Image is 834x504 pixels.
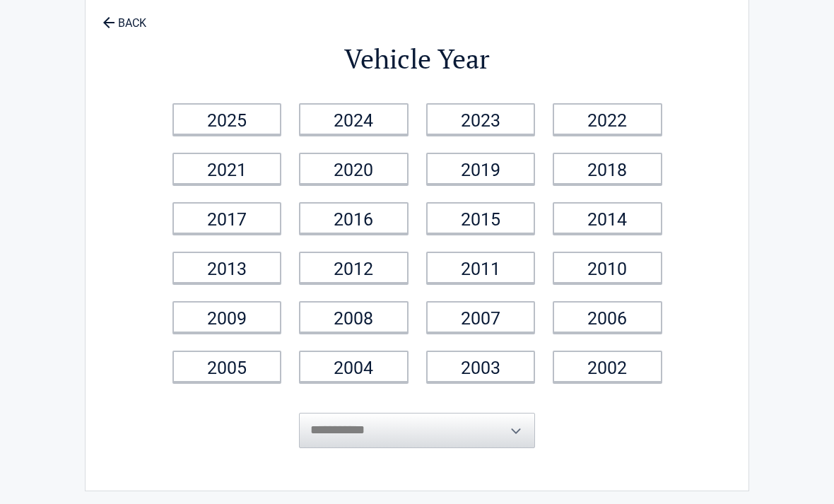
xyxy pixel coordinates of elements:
a: 2022 [553,104,662,136]
a: 2008 [299,302,409,334]
a: 2006 [553,302,662,334]
a: 2009 [172,302,282,334]
a: BACK [100,5,149,30]
a: 2015 [426,203,536,235]
h2: Vehicle Year [163,42,671,78]
a: 2013 [172,252,282,284]
a: 2007 [426,302,536,334]
a: 2016 [299,203,409,235]
a: 2018 [553,153,662,185]
a: 2023 [426,104,536,136]
a: 2024 [299,104,409,136]
a: 2002 [553,351,662,383]
a: 2004 [299,351,409,383]
a: 2010 [553,252,662,284]
a: 2020 [299,153,409,185]
a: 2011 [426,252,536,284]
a: 2012 [299,252,409,284]
a: 2021 [172,153,282,185]
a: 2019 [426,153,536,185]
a: 2014 [553,203,662,235]
a: 2003 [426,351,536,383]
a: 2005 [172,351,282,383]
a: 2017 [172,203,282,235]
a: 2025 [172,104,282,136]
